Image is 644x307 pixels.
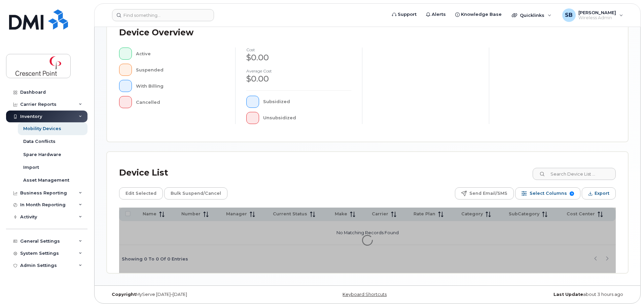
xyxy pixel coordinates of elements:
span: Edit Selected [126,188,156,198]
a: Knowledge Base [451,8,506,21]
span: Quicklinks [520,12,544,18]
span: Select Columns [530,188,567,198]
a: Support [387,8,421,21]
span: Export [595,188,609,198]
h4: Average cost [246,69,351,73]
div: Suspended [136,64,225,76]
span: Knowledge Base [461,11,502,18]
span: Wireless Admin [578,15,616,21]
h4: cost [246,48,351,52]
span: Bulk Suspend/Cancel [171,188,221,198]
span: Support [398,11,417,18]
span: SB [565,11,573,19]
div: about 3 hours ago [454,292,628,297]
button: Bulk Suspend/Cancel [164,187,227,199]
input: Search Device List ... [533,168,616,180]
span: Send Email/SMS [469,188,507,198]
div: $0.00 [246,73,351,85]
span: Alerts [432,11,446,18]
div: Active [136,48,225,60]
input: Find something... [112,9,214,21]
div: Subsidized [263,96,352,108]
span: [PERSON_NAME] [578,10,616,15]
div: Device List [119,164,168,182]
button: Select Columns 9 [515,187,580,199]
button: Export [582,187,616,199]
div: Cancelled [136,96,225,108]
div: With Billing [136,80,225,92]
div: Device Overview [119,24,193,41]
button: Edit Selected [119,187,163,199]
div: Unsubsidized [263,112,352,124]
div: Quicklinks [507,8,556,22]
div: Stephanie Black [558,8,628,22]
a: Keyboard Shortcuts [343,292,387,297]
strong: Copyright [112,292,136,297]
button: Send Email/SMS [455,187,514,199]
strong: Last Update [553,292,583,297]
a: Alerts [421,8,451,21]
span: 9 [570,191,574,196]
div: MyServe [DATE]–[DATE] [107,292,281,297]
div: $0.00 [246,52,351,63]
